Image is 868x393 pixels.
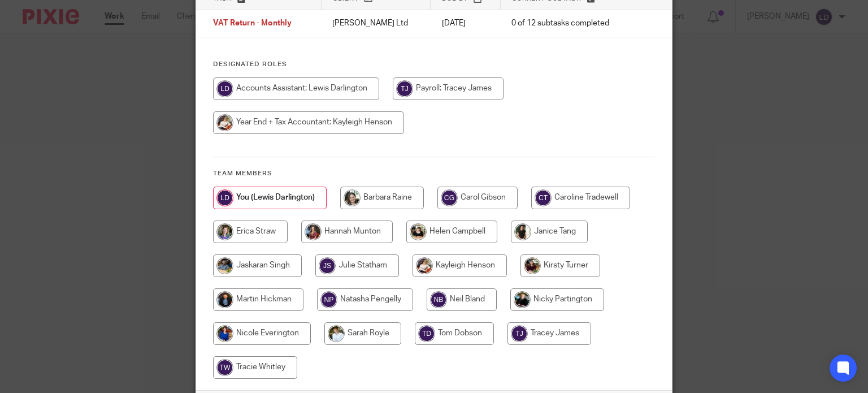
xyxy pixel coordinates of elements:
[213,169,656,178] h4: Team members
[213,20,292,28] span: VAT Return - Monthly
[332,18,419,29] p: [PERSON_NAME] Ltd
[213,60,656,69] h4: Designated Roles
[500,10,634,37] td: 0 of 12 subtasks completed
[442,18,489,29] p: [DATE]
